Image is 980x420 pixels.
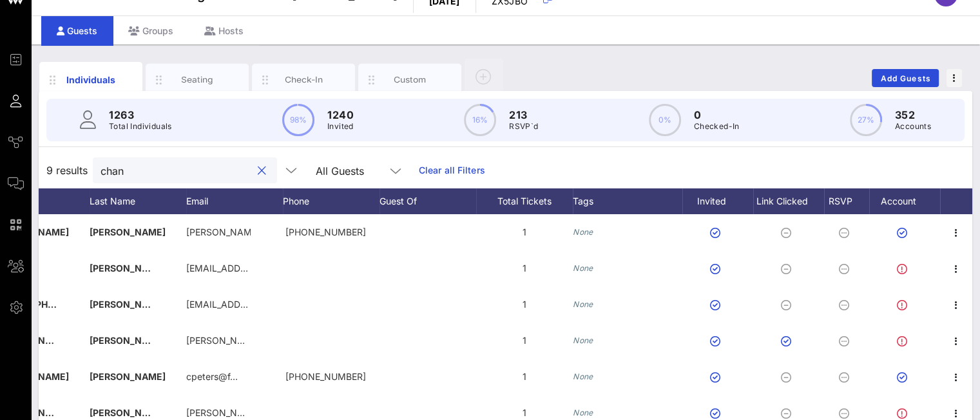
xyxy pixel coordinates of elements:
div: All Guests [308,157,411,183]
div: Link Clicked [753,188,824,214]
button: clear icon [258,165,266,177]
div: Groups [113,16,189,45]
div: Individuals [62,73,120,86]
i: None [573,335,593,345]
div: Seating [169,74,226,86]
p: Invited [327,120,354,133]
div: Tags [573,188,682,214]
span: [PERSON_NAME] [90,407,166,418]
div: Last Name [90,188,186,214]
span: [PERSON_NAME][EMAIL_ADDRESS][PERSON_NAME][DOMAIN_NAME] [186,335,490,346]
div: Custom [381,74,439,86]
div: Guest Of [380,188,476,214]
div: 1 [476,214,573,250]
div: All Guests [316,165,364,177]
div: Hosts [189,16,259,45]
i: None [573,263,593,273]
span: +19175391286 [285,371,366,382]
span: [PERSON_NAME][EMAIL_ADDRESS][PERSON_NAME][DOMAIN_NAME] [186,407,490,418]
span: [PERSON_NAME] [90,299,166,310]
i: None [573,408,593,417]
div: 1 [476,286,573,323]
div: 1 [476,250,573,286]
p: RSVP`d [509,120,538,133]
div: Total Tickets [476,188,573,214]
div: Check-In [275,74,332,86]
p: 1240 [327,107,354,123]
div: RSVP [824,188,869,214]
p: 352 [895,107,931,123]
div: Guests [41,16,113,45]
div: Email [186,188,283,214]
a: Clear all Filters [419,163,485,177]
span: [PERSON_NAME] [90,263,166,274]
span: [PERSON_NAME] [90,371,166,382]
p: 0 [694,107,740,123]
div: 1 [476,359,573,395]
i: None [573,299,593,309]
div: 1 [476,323,573,359]
p: [PERSON_NAME]… [186,214,251,250]
div: Invited [682,188,753,214]
i: None [573,227,593,237]
span: [PERSON_NAME] [90,226,166,237]
span: Add Guests [880,74,931,83]
span: [PERSON_NAME] [90,335,166,346]
p: Checked-In [694,120,740,133]
button: Add Guests [872,69,939,87]
p: Total Individuals [109,120,172,133]
i: None [573,372,593,381]
div: Account [869,188,940,214]
p: cpeters@f… [186,359,238,395]
div: Phone [283,188,380,214]
p: Accounts [895,120,931,133]
p: 1263 [109,107,172,123]
span: +15166032507 [285,226,366,237]
span: [EMAIL_ADDRESS][DOMAIN_NAME] [186,299,341,310]
span: [EMAIL_ADDRESS][DOMAIN_NAME] [186,263,341,274]
span: 9 results [46,163,88,178]
p: 213 [509,107,538,123]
